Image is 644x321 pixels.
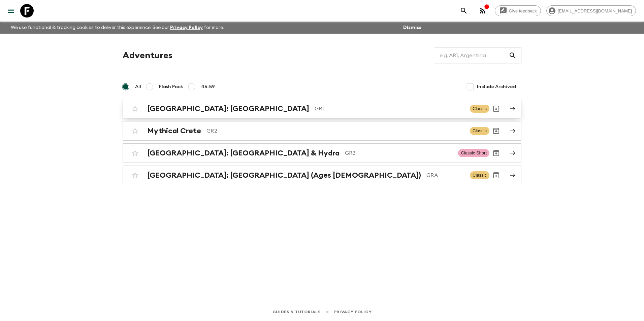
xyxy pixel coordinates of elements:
[477,83,516,90] span: Include Archived
[123,166,521,185] a: [GEOGRAPHIC_DATA]: [GEOGRAPHIC_DATA] (Ages [DEMOGRAPHIC_DATA])GRAClassicArchive
[489,124,503,138] button: Archive
[345,149,453,157] p: GR3
[457,4,471,17] button: search adventures
[458,149,489,157] span: Classic Short
[489,102,503,115] button: Archive
[201,83,215,90] span: 45-59
[159,83,183,90] span: Flash Pack
[170,25,203,30] a: Privacy Policy
[495,5,541,16] a: Give feedback
[123,121,521,141] a: Mythical CreteGR2ClassicArchive
[489,146,503,160] button: Archive
[123,99,521,118] a: [GEOGRAPHIC_DATA]: [GEOGRAPHIC_DATA]GR1ClassicArchive
[554,8,636,13] span: [EMAIL_ADDRESS][DOMAIN_NAME]
[489,169,503,182] button: Archive
[135,83,141,90] span: All
[470,171,489,179] span: Classic
[123,143,521,163] a: [GEOGRAPHIC_DATA]: [GEOGRAPHIC_DATA] & HydraGR3Classic ShortArchive
[426,171,464,179] p: GRA
[206,127,464,135] p: GR2
[123,49,172,62] h1: Adventures
[505,8,541,13] span: Give feedback
[470,105,489,113] span: Classic
[147,104,309,113] h2: [GEOGRAPHIC_DATA]: [GEOGRAPHIC_DATA]
[435,46,509,65] input: e.g. AR1, Argentina
[147,127,201,135] h2: Mythical Crete
[334,308,372,316] a: Privacy Policy
[8,22,227,34] p: We use functional & tracking cookies to deliver this experience. See our for more.
[470,127,489,135] span: Classic
[147,171,421,180] h2: [GEOGRAPHIC_DATA]: [GEOGRAPHIC_DATA] (Ages [DEMOGRAPHIC_DATA])
[272,308,321,316] a: Guides & Tutorials
[147,149,340,157] h2: [GEOGRAPHIC_DATA]: [GEOGRAPHIC_DATA] & Hydra
[546,5,636,16] div: [EMAIL_ADDRESS][DOMAIN_NAME]
[4,4,18,17] button: menu
[315,105,464,113] p: GR1
[401,23,423,32] button: Dismiss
